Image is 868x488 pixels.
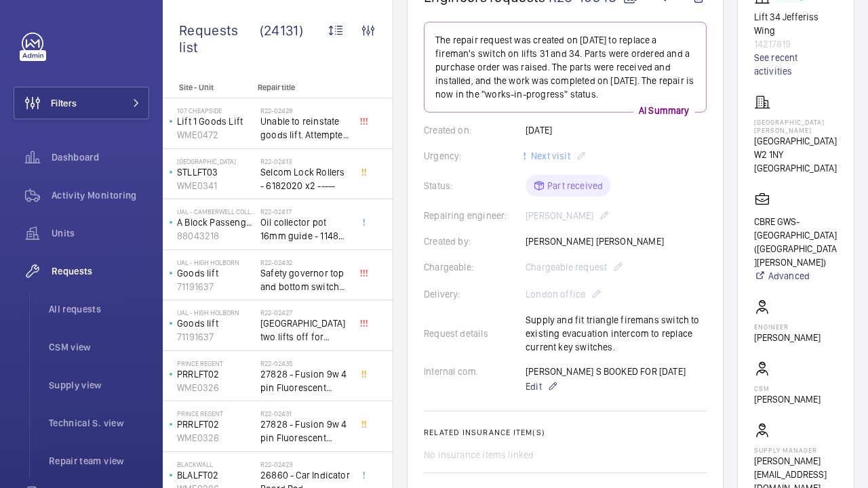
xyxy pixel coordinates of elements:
p: UAL - Camberwell College of Arts [177,207,255,216]
button: Filters [14,87,149,119]
h2: Related insurance item(s) [424,428,707,437]
p: The repair request was created on [DATE] to replace a fireman's switch on lifts 31 and 34. Parts ... [435,33,695,101]
span: Unable to reinstate goods lift. Attempted to swap control boards with PL2, no difference. Technic... [260,115,350,142]
p: CSM [754,384,821,392]
p: Engineer [754,323,821,331]
p: STLLFT03 [177,165,255,179]
p: 71191637 [177,280,255,293]
p: 107 Cheapside [177,106,255,115]
p: WME0326 [177,431,255,445]
p: Lift 1 Goods Lift [177,115,255,128]
span: Filters [51,96,77,110]
span: 27828 - Fusion 9w 4 pin Fluorescent Lamp / Bulb - Used on Prince regent lift No2 car top test con... [260,418,350,445]
p: W2 1NY [GEOGRAPHIC_DATA] [754,148,837,175]
h2: R22-02431 [260,409,350,418]
p: [GEOGRAPHIC_DATA][PERSON_NAME] [754,118,837,134]
p: UAL - High Holborn [177,258,255,266]
span: Repair team view [49,454,149,468]
p: AI Summary [633,104,695,117]
p: Prince Regent [177,359,255,367]
span: Units [52,226,149,240]
h2: R22-02427 [260,308,350,317]
span: Oil collector pot 16mm guide - 11482 x2 [260,216,350,243]
span: Requests list [179,22,260,56]
span: Dashboard [52,150,149,164]
h2: R22-02423 [260,460,350,468]
p: PRRLFT02 [177,367,255,381]
p: WME0326 [177,381,255,394]
p: Lift 34 Jefferiss Wing [754,10,837,37]
p: WME0472 [177,128,255,142]
span: Edit [526,380,542,393]
p: 71191637 [177,330,255,344]
span: CSM view [49,340,149,354]
p: [GEOGRAPHIC_DATA] [754,134,837,148]
p: Prince Regent [177,409,255,418]
a: Advanced [754,269,837,283]
p: BLALFT02 [177,468,255,482]
p: A Block Passenger Lift 2 (B) L/H [177,216,255,229]
span: 27828 - Fusion 9w 4 pin Fluorescent Lamp / Bulb - Used on Prince regent lift No2 car top test con... [260,367,350,394]
p: Blackwall [177,460,255,468]
p: [GEOGRAPHIC_DATA] [177,157,255,165]
p: WME0341 [177,179,255,192]
a: See recent activities [754,51,837,78]
p: 14217819 [754,37,837,51]
span: All requests [49,302,149,316]
span: Requests [52,264,149,278]
p: Goods lift [177,266,255,280]
p: Supply manager [754,446,837,454]
h2: R22-02417 [260,207,350,216]
p: Site - Unit [163,83,252,92]
span: Activity Monitoring [52,188,149,202]
p: 88043218 [177,229,255,243]
p: Repair title [258,83,347,92]
p: [PERSON_NAME] [754,392,821,406]
span: Safety governor top and bottom switches not working from an immediate defect. Lift passenger lift... [260,266,350,293]
h2: R22-02428 [260,106,350,115]
p: Goods lift [177,317,255,330]
p: UAL - High Holborn [177,308,255,317]
p: PRRLFT02 [177,418,255,431]
h2: R22-02432 [260,258,350,266]
h2: R22-02413 [260,157,350,165]
p: [PERSON_NAME] [754,331,821,344]
span: Supply view [49,378,149,392]
span: [GEOGRAPHIC_DATA] two lifts off for safety governor rope switches at top and bottom. Immediate de... [260,317,350,344]
span: Selcom Lock Rollers - 6182020 x2 ----- [260,165,350,192]
h2: R22-02435 [260,359,350,367]
span: Technical S. view [49,416,149,430]
p: CBRE GWS- [GEOGRAPHIC_DATA] ([GEOGRAPHIC_DATA][PERSON_NAME]) [754,215,837,269]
